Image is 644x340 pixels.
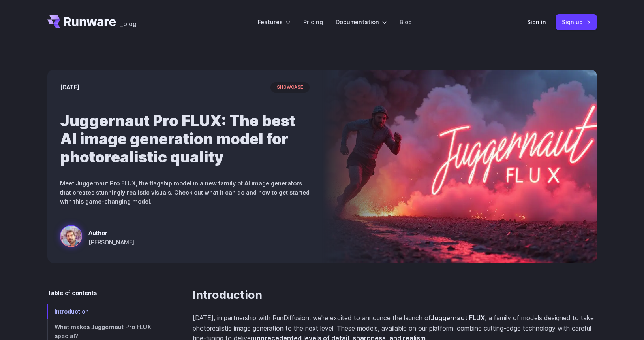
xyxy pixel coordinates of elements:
[303,17,323,26] a: Pricing
[336,17,387,26] label: Documentation
[193,288,262,302] a: Introduction
[258,17,291,26] label: Features
[54,308,89,315] span: Introduction
[322,70,597,263] img: creative ad image of powerful runner leaving a trail of pink smoke and sparks, speed, lights floa...
[60,111,310,166] h1: Juggernaut Pro FLUX: The best AI image generation model for photorealistic quality
[431,314,485,322] strong: Juggernaut FLUX
[120,15,137,28] a: _blog
[47,288,97,297] span: Table of contents
[556,14,597,30] a: Sign up
[60,83,79,92] time: [DATE]
[400,17,412,26] a: Blog
[54,323,151,339] span: What makes Juggernaut Pro FLUX special?
[47,304,167,319] a: Introduction
[47,15,116,28] a: Go to /
[60,179,310,206] p: Meet Juggernaut Pro FLUX, the flagship model in a new family of AI image generators that creates ...
[120,21,137,27] span: _blog
[270,82,310,93] span: showcase
[88,229,134,238] span: Author
[527,17,546,26] a: Sign in
[88,238,134,247] span: [PERSON_NAME]
[60,225,134,250] a: creative ad image of powerful runner leaving a trail of pink smoke and sparks, speed, lights floa...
